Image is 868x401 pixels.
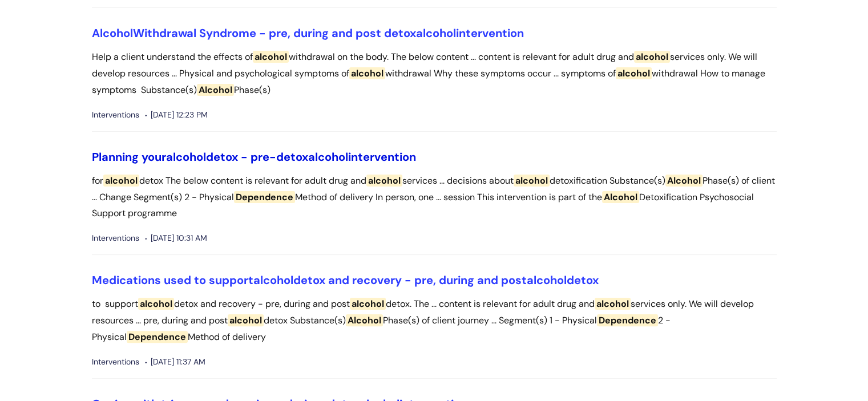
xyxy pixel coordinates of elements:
span: alcohol [138,298,174,310]
span: alcohol [527,273,567,287]
span: Alcohol [346,314,383,326]
span: Dependence [127,331,188,343]
span: alcohol [349,67,385,79]
span: alcohol [595,298,631,310]
span: alcohol [366,175,402,187]
span: Interventions [92,355,139,369]
span: Alcohol [602,191,639,203]
p: for detox The below content is relevant for adult drug and services ... decisions about detoxific... [92,173,777,222]
span: alcohol [350,298,386,310]
span: alcohol [308,149,348,164]
span: alcohol [634,51,670,63]
span: alcohol [166,149,206,164]
a: AlcoholWithdrawal Syndrome - pre, during and post detoxalcoholintervention [92,26,524,40]
span: Interventions [92,231,139,245]
a: Planning youralcoholdetox - pre-detoxalcoholintervention [92,149,416,164]
span: Dependence [234,191,295,203]
span: Dependence [597,314,658,326]
span: [DATE] 10:31 AM [145,231,207,245]
a: Medications used to supportalcoholdetox and recovery - pre, during and postalcoholdetox [92,273,599,287]
p: Help a client understand the effects of withdrawal on the body. The below content ... content is ... [92,49,777,98]
span: alcohol [514,175,550,187]
span: alcohol [616,67,652,79]
span: [DATE] 11:37 AM [145,355,205,369]
span: alcohol [228,314,264,326]
span: Alcohol [197,84,234,96]
span: Alcohol [665,175,703,187]
span: alcohol [253,51,289,63]
span: [DATE] 12:23 PM [145,108,208,122]
span: alcohol [416,26,456,40]
span: Interventions [92,108,139,122]
span: alcohol [103,175,139,187]
p: to support detox and recovery - pre, during and post detox. The ... content is relevant for adult... [92,296,777,345]
span: Alcohol [92,26,133,40]
span: alcohol [253,273,293,287]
